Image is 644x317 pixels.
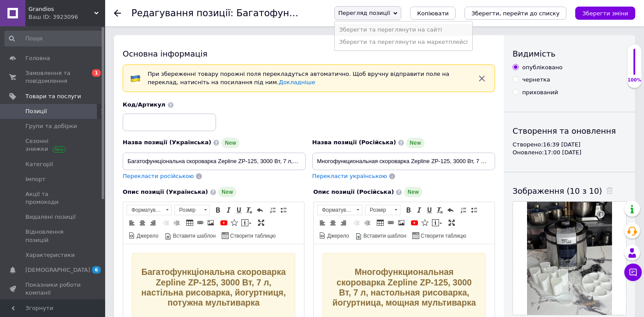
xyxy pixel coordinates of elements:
[123,153,306,170] input: Наприклад, H&M жіноча сукня зелена 38 розмір вечірня максі з блискітками
[255,205,265,215] a: Повернути (Ctrl+Z)
[582,10,628,17] i: Зберегти зміни
[127,205,172,215] a: Форматування
[362,232,407,240] span: Вставити шаблон
[92,266,101,274] span: 6
[229,232,276,240] span: Створити таблицю
[172,232,216,240] span: Вставити шаблон
[312,173,387,179] span: Перекласти українською
[25,190,81,206] span: Акції та промокоди
[72,85,113,91] strong: Zepline ZP-125
[234,205,244,215] a: Підкреслений (Ctrl+U)
[313,189,394,195] span: Опис позиції (Російська)
[446,205,455,215] a: Повернути (Ctrl+Z)
[206,218,216,228] a: Зображення
[513,141,626,149] div: Створено: 16:39 [DATE]
[404,187,422,197] span: New
[219,218,229,228] a: Додати відео з YouTube
[25,213,76,221] span: Видалені позиції
[138,218,147,228] a: По центру
[221,138,240,148] span: New
[92,69,101,77] span: 1
[513,125,626,136] div: Створення та оновлення
[123,101,166,108] span: Код/Артикул
[419,232,466,240] span: Створити таблицю
[25,228,81,244] span: Відновлення позицій
[318,218,327,228] a: По лівому краю
[28,13,105,21] div: Ваш ID: 3923096
[161,218,171,228] a: Зменшити відступ
[127,231,160,240] a: Джерело
[4,31,103,46] input: Пошук
[469,205,479,215] a: Вставити/видалити маркований список
[9,84,172,157] p: Мультиварка-рисоварка – це універсальний кухонний прилад, який дозволяє готувати не лише рис, а й...
[575,7,635,20] button: Зберегти зміни
[127,218,137,228] a: По лівому краю
[317,205,362,215] a: Форматування
[627,77,641,83] div: 100%
[627,44,642,88] div: 100% Якість заповнення
[279,79,315,85] a: Докладніше
[25,54,50,62] span: Головна
[326,232,349,240] span: Джерело
[25,160,53,168] span: Категорії
[256,218,266,228] a: Максимізувати
[25,175,46,183] span: Імпорт
[410,7,456,20] button: Копіювати
[174,205,210,215] a: Розмір
[244,205,254,215] a: Видалити форматування
[312,153,495,170] input: Наприклад, H&M жіноча сукня зелена 38 розмір вечірня максі з блискітками
[386,218,396,228] a: Вставити/Редагувати посилання (Ctrl+L)
[365,205,392,215] span: Розмір
[148,218,158,228] a: По правому краю
[123,173,194,179] span: Перекласти російською
[354,231,408,240] a: Вставити шаблон
[195,218,205,228] a: Вставити/Редагувати посилання (Ctrl+L)
[185,218,195,228] a: Таблиця
[25,251,75,259] span: Характеристики
[318,231,350,240] a: Джерело
[268,205,278,215] a: Вставити/видалити нумерований список
[9,84,172,157] p: Мультиварка-рисоварка – это универсальный кухонный прибор, который позволяет готовить не только р...
[312,139,396,146] span: Назва позиції (Російська)
[25,281,81,297] span: Показники роботи компанії
[328,218,338,228] a: По центру
[513,48,626,59] div: Видимість
[148,71,449,85] span: При збереженні товару порожні поля перекладуться автоматично. Щоб вручну відправити поле на перек...
[417,10,449,17] span: Копіювати
[425,205,434,215] a: Підкреслений (Ctrl+U)
[25,69,81,85] span: Замовлення та повідомлення
[396,218,406,228] a: Зображення
[375,218,385,228] a: Таблиця
[218,187,237,197] span: New
[352,218,361,228] a: Зменшити відступ
[513,149,626,157] div: Оновлено: 17:00 [DATE]
[365,205,400,215] a: Розмір
[522,76,550,84] div: чернетка
[123,139,211,146] span: Назва позиції (Українська)
[406,138,425,148] span: New
[403,205,413,215] a: Жирний (Ctrl+B)
[624,264,642,281] button: Чат з покупцем
[220,231,277,240] a: Створити таблицю
[127,205,163,215] span: Форматування
[25,137,81,153] span: Сезонні знижки
[25,266,90,274] span: [DEMOGRAPHIC_DATA]
[175,205,201,215] span: Розмір
[411,231,467,240] a: Створити таблицю
[471,10,559,17] i: Зберегти, перейти до списку
[447,218,456,228] a: Максимізувати
[464,7,566,20] button: Зберегти, перейти до списку
[223,205,233,215] a: Курсив (Ctrl+I)
[459,205,468,215] a: Вставити/видалити нумерований список
[172,218,181,228] a: Збільшити відступ
[25,122,77,130] span: Групи та добірки
[410,218,419,228] a: Додати відео з YouTube
[230,218,239,228] a: Вставити іконку
[28,5,94,13] span: Grandios
[339,218,348,228] a: По правому краю
[135,232,159,240] span: Джерело
[114,10,121,17] div: Повернутися назад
